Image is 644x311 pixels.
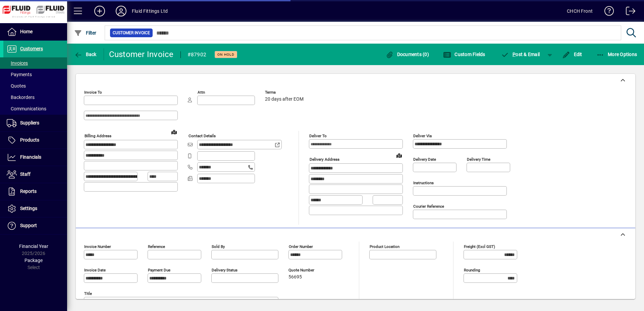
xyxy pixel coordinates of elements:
span: Suppliers [20,120,39,125]
div: Customer Invoice [109,49,174,60]
span: Communications [7,106,46,111]
a: Home [3,23,67,40]
app-page-header-button: Back [67,48,104,60]
a: Invoices [3,57,67,69]
span: Filter [74,30,97,36]
span: Backorders [7,95,35,100]
span: Terms [265,90,305,95]
span: ost & Email [501,52,540,57]
button: Profile [110,5,132,17]
mat-label: Order number [289,244,313,249]
span: P [513,52,516,57]
span: Edit [562,52,582,57]
span: Quote number [288,268,329,272]
a: Staff [3,166,67,183]
mat-label: Delivery status [212,268,237,272]
button: Edit [560,48,584,60]
span: Financials [20,154,41,160]
mat-label: Instructions [413,180,434,185]
span: 20 days after EOM [265,97,304,102]
button: Post & Email [498,48,543,60]
mat-label: Delivery time [467,157,490,162]
div: CHCH Front [567,6,593,16]
span: Documents (0) [385,52,429,57]
button: More Options [595,48,639,60]
div: Fluid Fittings Ltd [132,6,168,16]
span: More Options [596,52,637,57]
a: Suppliers [3,115,67,132]
mat-label: Reference [148,244,165,249]
div: #87902 [187,49,207,60]
mat-label: Payment due [148,268,170,272]
a: Logout [621,1,636,23]
a: View on map [394,150,405,161]
mat-label: Product location [370,244,399,249]
mat-label: Freight (excl GST) [464,244,495,249]
span: Home [20,29,33,34]
a: Payments [3,69,67,80]
span: Reports [20,189,37,194]
span: Quotes [7,83,26,89]
mat-label: Invoice To [84,90,102,95]
button: Back [72,48,98,60]
span: Products [20,137,39,143]
span: Back [74,52,97,57]
span: Invoices [7,60,28,66]
mat-label: Invoice number [84,244,111,249]
span: Settings [20,206,37,211]
a: Communications [3,103,67,114]
span: Support [20,223,37,228]
span: 56695 [288,274,302,280]
button: Add [89,5,110,17]
mat-label: Rounding [464,268,480,272]
button: Documents (0) [384,48,431,60]
span: Payments [7,72,32,77]
span: On hold [217,52,234,57]
mat-label: Title [84,291,92,296]
mat-label: Sold by [212,244,225,249]
button: Filter [72,27,98,39]
a: Quotes [3,80,67,92]
span: Staff [20,171,31,177]
span: Package [24,258,43,263]
span: Customers [20,46,43,51]
a: Products [3,132,67,149]
a: Knowledge Base [599,1,614,23]
a: View on map [169,126,179,137]
a: Settings [3,200,67,217]
mat-label: Deliver via [413,134,432,138]
span: Financial Year [19,244,48,249]
mat-label: Deliver To [309,134,327,138]
a: Reports [3,183,67,200]
a: Financials [3,149,67,166]
mat-label: Delivery date [413,157,436,162]
button: Custom Fields [441,48,487,60]
mat-label: Courier Reference [413,204,444,209]
a: Backorders [3,92,67,103]
mat-label: Invoice date [84,268,106,272]
a: Support [3,217,67,234]
span: Customer Invoice [113,30,150,36]
span: Custom Fields [443,52,485,57]
mat-label: Attn [198,90,205,95]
